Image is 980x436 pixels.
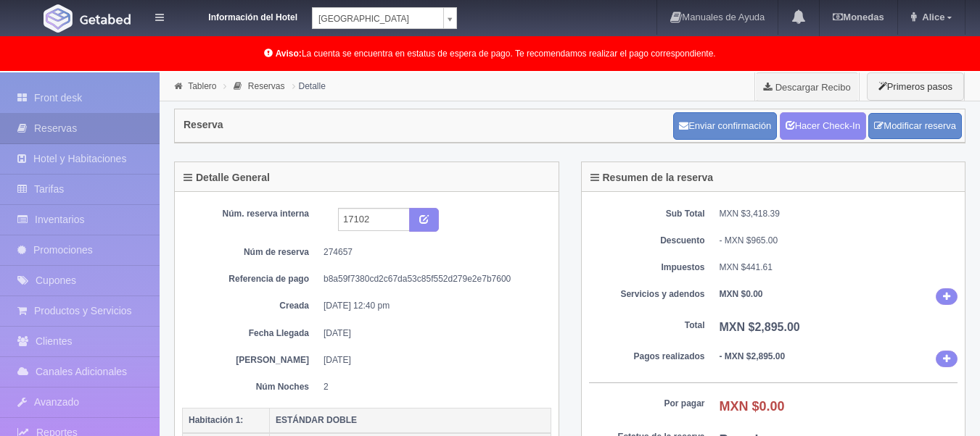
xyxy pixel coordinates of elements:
dt: Información del Hotel [181,7,297,24]
a: Tablero [188,81,216,91]
dt: Sub Total [589,208,705,220]
dd: [DATE] 12:40 pm [324,300,540,312]
dt: Creada [193,300,309,312]
h4: Resumen de la reserva [590,172,714,183]
dd: MXN $3,418.39 [720,208,958,220]
a: Reservas [248,81,285,91]
dd: 2 [324,381,540,393]
dt: Núm. reserva interna [193,208,309,220]
dd: [DATE] [324,327,540,340]
dd: b8a59f7380cd2c67da53c85f552d279e2e7b7600 [324,273,540,285]
dt: Pagos realizados [589,351,705,363]
dt: Total [589,319,705,332]
a: Descargar Recibo [755,72,859,101]
a: [GEOGRAPHIC_DATA] [312,7,457,29]
a: Modificar reserva [868,113,962,140]
dd: [DATE] [324,354,540,366]
a: Hacer Check-In [780,112,866,140]
h4: Reserva [184,120,223,130]
h4: Detalle General [184,172,270,183]
b: Aviso: [276,49,302,59]
dt: Descuento [589,235,705,247]
b: MXN $2,895.00 [720,321,800,333]
dt: Servicios y adendos [589,288,705,301]
th: ESTÁNDAR DOBLE [270,408,551,433]
dt: Núm Noches [193,381,309,393]
dt: Por pagar [589,398,705,410]
b: MXN $0.00 [720,289,763,299]
dt: Núm de reserva [193,246,309,259]
img: Getabed [80,14,131,25]
span: [GEOGRAPHIC_DATA] [318,8,437,30]
b: MXN $0.00 [720,399,785,414]
b: Monedas [833,12,884,22]
b: - MXN $2,895.00 [720,351,786,361]
li: Detalle [289,79,329,93]
button: Primeros pasos [867,72,964,101]
dd: MXN $441.61 [720,261,958,274]
span: Alice [918,12,944,22]
dd: 274657 [324,246,540,259]
button: Enviar confirmación [673,112,777,140]
dt: [PERSON_NAME] [193,354,309,366]
dt: Referencia de pago [193,273,309,285]
dt: Impuestos [589,261,705,274]
div: - MXN $965.00 [720,235,958,247]
dt: Fecha Llegada [193,327,309,340]
b: Habitación 1: [189,415,243,425]
img: Getabed [44,4,73,33]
